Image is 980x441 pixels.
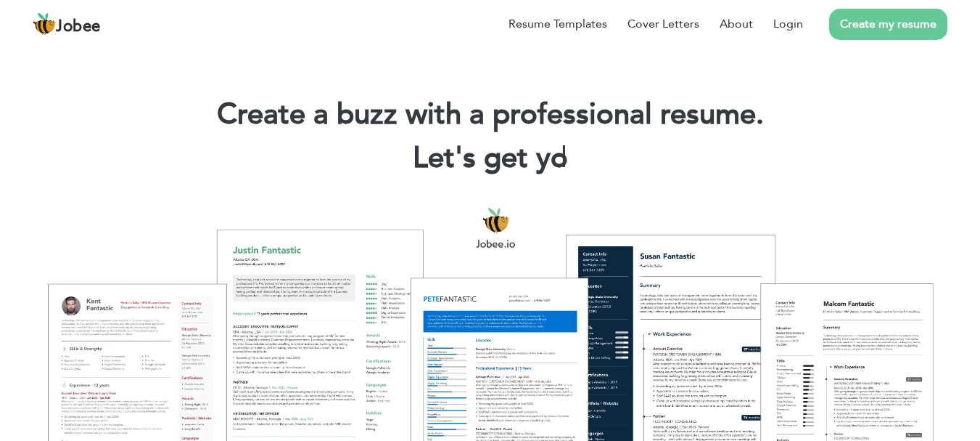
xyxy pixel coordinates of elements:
span: Jobee [56,19,101,35]
a: Cover Letters [627,15,699,33]
h2: Let's [22,139,958,177]
img: jobee.io [33,12,56,36]
span: | [561,138,567,178]
a: Resume Templates [508,15,607,33]
a: Create my resume [829,9,947,40]
a: About [720,15,753,33]
span: get yo [484,138,568,178]
a: Login [773,15,803,33]
a: Jobee [33,12,101,36]
h1: Create a buzz with a professional resume. [22,96,958,134]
